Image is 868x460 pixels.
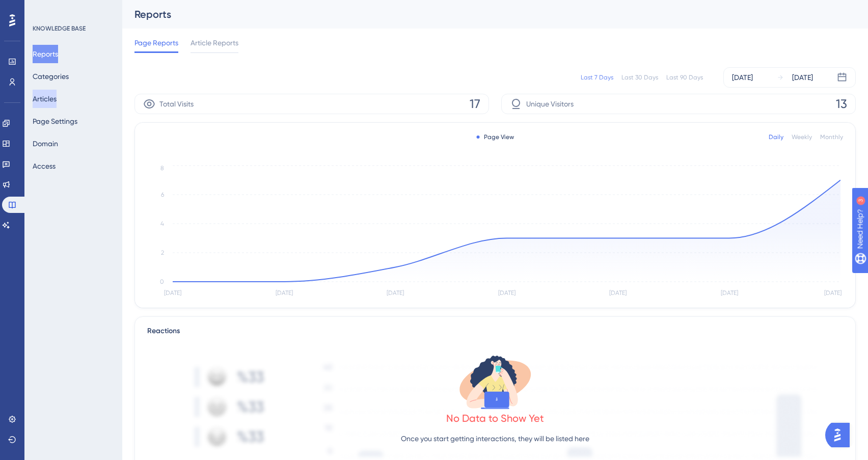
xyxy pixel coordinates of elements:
div: No Data to Show Yet [446,411,544,425]
tspan: 0 [160,278,164,285]
div: KNOWLEDGE BASE [33,24,86,33]
tspan: 8 [160,165,164,172]
button: Reports [33,45,58,63]
tspan: [DATE] [824,289,842,296]
tspan: [DATE] [164,289,181,296]
div: Reports [134,7,830,21]
span: 17 [470,96,480,112]
button: Categories [33,67,69,86]
span: 13 [836,96,847,112]
span: Total Visits [159,98,194,110]
tspan: [DATE] [721,289,738,296]
div: Last 7 Days [581,73,613,82]
div: Last 90 Days [666,73,703,82]
tspan: 4 [160,220,164,227]
div: Reactions [147,325,843,337]
div: [DATE] [792,71,813,84]
span: Unique Visitors [526,98,574,110]
span: Page Reports [134,37,178,49]
p: Once you start getting interactions, they will be listed here [401,432,589,445]
span: Need Help? [24,3,64,15]
div: Daily [769,133,783,141]
tspan: [DATE] [387,289,404,296]
div: Page View [477,133,514,141]
button: Articles [33,90,57,108]
button: Access [33,157,56,175]
tspan: 2 [161,249,164,256]
div: Weekly [792,133,812,141]
button: Page Settings [33,112,77,130]
div: [DATE] [732,71,753,84]
tspan: [DATE] [609,289,627,296]
button: Domain [33,134,58,153]
div: 3 [71,5,74,13]
iframe: UserGuiding AI Assistant Launcher [825,420,856,450]
span: Article Reports [191,37,238,49]
tspan: [DATE] [276,289,293,296]
div: Last 30 Days [621,73,658,82]
tspan: [DATE] [498,289,516,296]
tspan: 6 [161,191,164,198]
div: Monthly [820,133,843,141]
